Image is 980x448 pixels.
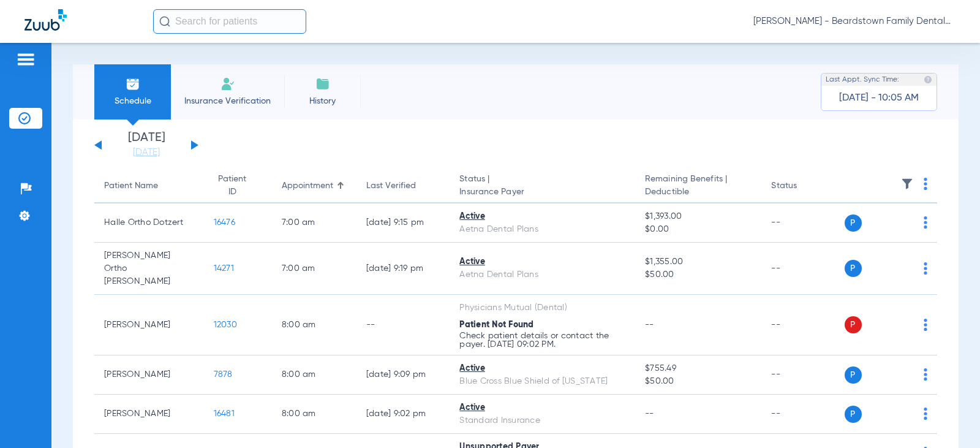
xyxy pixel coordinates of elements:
td: -- [761,243,844,295]
span: $50.00 [645,375,752,388]
td: -- [356,295,450,355]
img: group-dot-blue.svg [924,262,927,275]
span: [PERSON_NAME] - Beardstown Family Dental [753,15,956,28]
span: P [845,316,862,333]
img: Manual Insurance Verification [221,77,235,91]
div: Last Verified [366,180,416,192]
span: $755.49 [645,362,752,375]
span: $0.00 [645,223,752,236]
img: Schedule [126,77,140,91]
p: Check patient details or contact the payer. [DATE] 09:02 PM. [459,332,625,349]
td: [PERSON_NAME] [94,395,204,434]
img: Search Icon [159,16,170,27]
td: [DATE] 9:19 PM [356,243,450,295]
td: [DATE] 9:09 PM [356,355,450,395]
span: 16476 [214,218,235,227]
input: Search for patients [153,9,306,34]
img: group-dot-blue.svg [924,216,927,229]
div: Blue Cross Blue Shield of [US_STATE] [459,375,625,388]
span: Deductible [645,186,752,199]
td: 8:00 AM [272,355,356,395]
span: P [845,260,862,277]
div: Last Verified [366,180,440,192]
span: -- [645,409,654,418]
td: [PERSON_NAME] Ortho [PERSON_NAME] [94,243,204,295]
span: P [845,366,862,384]
div: Active [459,362,625,375]
td: -- [761,355,844,395]
td: [PERSON_NAME] [94,295,204,355]
img: History [315,77,330,91]
td: [DATE] 9:02 PM [356,395,450,434]
td: [PERSON_NAME] [94,355,204,395]
img: group-dot-blue.svg [924,368,927,381]
span: $1,393.00 [645,210,752,223]
td: 8:00 AM [272,395,356,434]
img: group-dot-blue.svg [924,408,927,420]
span: Insurance Verification [180,95,275,107]
div: Active [459,401,625,414]
th: Status | [450,169,635,203]
span: Last Appt. Sync Time: [826,74,899,86]
span: $50.00 [645,268,752,281]
span: P [845,406,862,423]
td: -- [761,295,844,355]
span: Schedule [104,95,162,107]
div: Appointment [282,180,333,192]
th: Remaining Benefits | [635,169,761,203]
img: last sync help info [924,75,932,84]
td: 8:00 AM [272,295,356,355]
span: Patient Not Found [459,321,533,329]
span: $1,355.00 [645,256,752,268]
div: Standard Insurance [459,414,625,427]
span: [DATE] - 10:05 AM [839,92,919,104]
span: -- [645,321,654,329]
div: Appointment [282,180,347,192]
div: Aetna Dental Plans [459,268,625,281]
span: 16481 [214,409,235,418]
td: 7:00 AM [272,203,356,243]
span: Insurance Payer [459,186,625,199]
div: Patient Name [104,180,158,192]
th: Status [761,169,844,203]
img: hamburger-icon [16,52,36,67]
td: -- [761,203,844,243]
span: P [845,215,862,232]
div: Patient Name [104,180,194,192]
td: -- [761,395,844,434]
span: 7878 [214,370,233,379]
img: group-dot-blue.svg [924,178,927,190]
td: Halle Ortho Dotzert [94,203,204,243]
span: History [293,95,352,107]
span: 12030 [214,321,237,329]
div: Physicians Mutual (Dental) [459,302,625,314]
div: Active [459,210,625,223]
img: filter.svg [901,178,913,190]
div: Active [459,256,625,268]
td: [DATE] 9:15 PM [356,203,450,243]
div: Patient ID [214,173,251,199]
span: 14271 [214,264,234,273]
td: 7:00 AM [272,243,356,295]
div: Aetna Dental Plans [459,223,625,236]
img: group-dot-blue.svg [924,319,927,331]
div: Patient ID [214,173,262,199]
a: [DATE] [110,146,183,159]
img: Zuub Logo [24,9,67,31]
li: [DATE] [110,132,183,159]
